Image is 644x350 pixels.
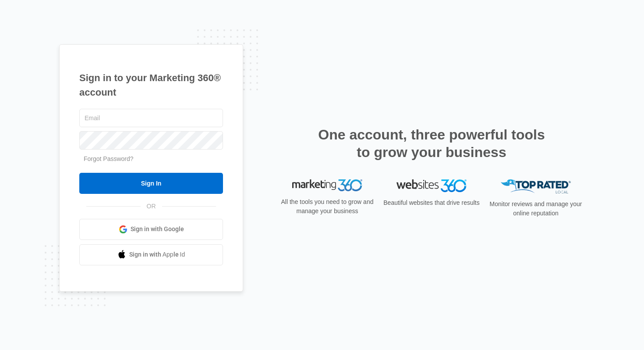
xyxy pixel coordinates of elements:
[79,71,223,100] h1: Sign in to your Marketing 360® account
[278,197,376,216] p: All the tools you need to grow and manage your business
[382,198,481,207] p: Beautiful websites that drive results
[79,219,223,240] a: Sign in with Google
[79,109,223,127] input: Email
[292,179,362,192] img: Marketing 360
[487,200,585,218] p: Monitor reviews and manage your online reputation
[131,225,184,234] span: Sign in with Google
[141,202,162,211] span: OR
[129,250,185,259] span: Sign in with Apple Id
[79,244,223,265] a: Sign in with Apple Id
[84,155,134,162] a: Forgot Password?
[501,179,571,194] img: Top Rated Local
[79,173,223,194] input: Sign In
[315,126,548,161] h2: One account, three powerful tools to grow your business
[396,179,467,192] img: Websites 360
